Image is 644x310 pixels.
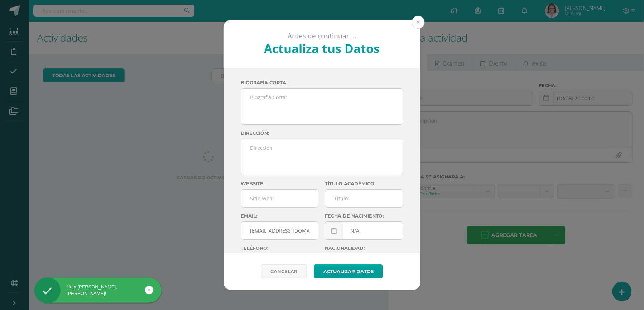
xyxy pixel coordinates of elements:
[325,245,403,251] label: Nacionalidad:
[241,213,319,219] label: Email:
[243,40,402,57] h2: Actualiza tus Datos
[241,181,319,186] label: Website:
[241,80,403,85] label: Biografía corta:
[241,130,403,136] label: Dirección:
[314,264,383,278] button: Actualizar datos
[261,264,307,278] a: Cancelar
[243,32,402,40] p: Antes de continuar....
[34,284,162,297] div: Hola [PERSON_NAME], [PERSON_NAME]!
[241,222,319,239] input: Correo Electronico:
[241,190,319,207] input: Sitio Web:
[241,245,319,251] label: Teléfono:
[325,190,403,207] input: Titulo:
[325,213,403,219] label: Fecha de nacimiento:
[325,222,403,239] input: Fecha de Nacimiento:
[325,181,403,186] label: Título académico:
